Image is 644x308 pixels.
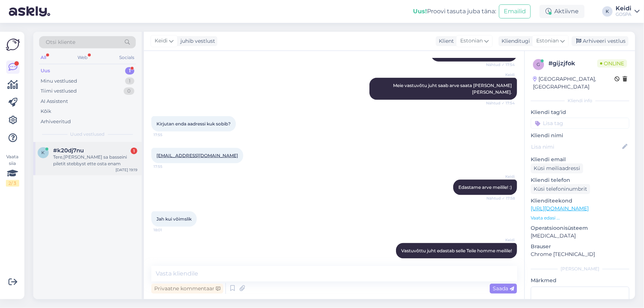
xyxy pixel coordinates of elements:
span: Uued vestlused [70,131,105,138]
a: [URL][DOMAIN_NAME] [531,205,589,212]
span: Nähtud ✓ 17:58 [486,195,515,201]
div: Tiimi vestlused [41,87,77,95]
div: Klient [436,37,454,45]
div: AI Assistent [41,98,68,105]
div: Vaata siia [6,153,19,187]
div: 0 [124,87,134,95]
img: Askly Logo [6,38,20,52]
div: # gijzjfok [548,59,597,68]
div: Minu vestlused [41,77,77,85]
div: Tere,[PERSON_NAME] sa basseini piletit stebbyst ette osta enam [53,154,137,167]
span: g [537,62,540,67]
div: K [602,6,613,17]
span: k [42,150,45,155]
b: Uus! [413,8,427,15]
span: Otsi kliente [46,38,75,46]
div: [DATE] 19:19 [116,167,137,173]
div: 1 [131,148,137,154]
p: Kliendi nimi [531,132,629,139]
div: 1 [125,77,134,85]
div: 1 [125,67,134,75]
div: Privaatne kommentaar [151,284,223,294]
span: Kirjutan enda aadressi kuk sobib? [156,121,231,127]
span: Keidi [155,37,168,45]
span: Estonian [536,37,559,45]
p: Kliendi telefon [531,176,629,184]
span: Saada [493,285,514,292]
span: Vastuvõttu juht edastab selle Teile homme meilile! [401,248,512,253]
span: 17:55 [154,164,181,169]
a: [EMAIL_ADDRESS][DOMAIN_NAME] [156,153,238,158]
p: Kliendi email [531,156,629,163]
p: Chrome [TECHNICAL_ID] [531,250,629,258]
a: KeidiGOSPA [616,6,640,17]
div: Proovi tasuta juba täna: [413,7,496,16]
div: GOSPA [616,11,631,17]
div: [GEOGRAPHIC_DATA], [GEOGRAPHIC_DATA] [533,75,614,91]
div: All [39,53,48,62]
span: Nähtud ✓ 17:54 [486,62,515,68]
div: Aktiivne [540,5,585,18]
div: Uus [41,67,50,75]
div: Kõik [41,108,51,115]
span: 18:10 [487,259,515,264]
span: Keidi [487,174,515,179]
span: 18:01 [154,227,181,233]
span: Meie vastuvõtu juht saab arve saata [PERSON_NAME] [PERSON_NAME]. [393,83,513,95]
div: Arhiveeri vestlus [572,36,628,46]
span: Estonian [460,37,483,45]
span: Keidi [487,72,515,77]
span: Online [597,59,627,68]
p: Vaata edasi ... [531,215,629,221]
div: [PERSON_NAME] [531,266,629,272]
p: Klienditeekond [531,197,629,205]
p: [MEDICAL_DATA] [531,232,629,240]
div: juhib vestlust [178,37,215,45]
div: Arhiveeritud [41,118,71,125]
span: 17:55 [154,132,181,138]
div: Web [76,53,89,62]
span: Keidi [487,237,515,243]
input: Lisa tag [531,118,629,129]
button: Emailid [499,4,531,18]
div: Klienditugi [499,37,530,45]
span: Edastame arve meilile! :) [458,184,512,190]
p: Kliendi tag'id [531,108,629,116]
div: 2 / 3 [6,180,19,187]
span: Jah kui võimslik [156,216,192,222]
input: Lisa nimi [531,143,621,151]
p: Märkmed [531,277,629,284]
p: Brauser [531,243,629,250]
div: Keidi [616,6,631,11]
p: Operatsioonisüsteem [531,224,629,232]
div: Küsi meiliaadressi [531,163,583,173]
div: Kliendi info [531,97,629,104]
span: #k20dj7nu [53,147,84,154]
span: Nähtud ✓ 17:54 [486,100,515,106]
div: Küsi telefoninumbrit [531,184,590,194]
div: Socials [118,53,136,62]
